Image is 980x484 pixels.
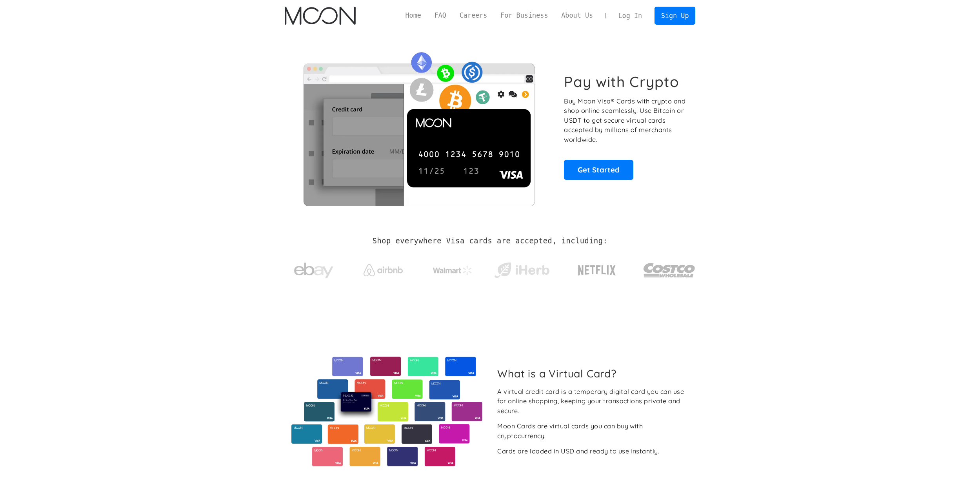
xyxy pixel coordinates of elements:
[423,258,482,279] a: Walmart
[497,367,689,380] h2: What is a Virtual Card?
[493,260,551,281] img: iHerb
[285,47,553,206] img: Moon Cards let you spend your crypto anywhere Visa is accepted.
[364,264,403,276] img: Airbnb
[290,357,484,466] img: Virtual cards from Moon
[494,11,555,20] a: For Business
[493,252,551,285] a: iHerb
[497,387,689,416] div: A virtual credit card is a temporary digital card you can use for online shopping, keeping your t...
[294,258,333,283] img: ebay
[497,446,659,456] div: Cards are loaded in USD and ready to use instantly.
[373,237,607,245] h2: Shop everywhere Visa cards are accepted, including:
[612,7,649,24] a: Log In
[285,7,356,25] img: Moon Logo
[399,11,428,20] a: Home
[433,266,472,275] img: Walmart
[564,73,679,91] h1: Pay with Crypto
[562,253,632,284] a: Netflix
[564,96,687,145] p: Buy Moon Visa® Cards with crypto and shop online seamlessly! Use Bitcoin or USDT to get secure vi...
[497,421,689,440] div: Moon Cards are virtual cards you can buy with cryptocurrency.
[564,160,633,179] a: Get Started
[577,261,616,280] img: Netflix
[643,256,696,285] img: Costco
[285,7,356,25] a: home
[453,11,494,20] a: Careers
[285,250,343,287] a: ebay
[354,256,412,280] a: Airbnb
[555,11,600,20] a: About Us
[643,248,696,289] a: Costco
[655,7,695,24] a: Sign Up
[428,11,453,20] a: FAQ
